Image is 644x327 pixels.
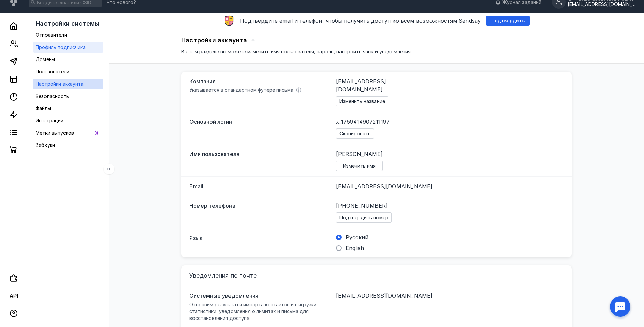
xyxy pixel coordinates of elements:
[189,235,203,241] span: Язык
[33,127,103,138] a: Метки выпусков
[36,81,84,87] span: Настройки аккаунта
[339,131,371,137] span: Скопировать
[189,183,203,190] span: Email
[189,292,258,299] span: Системные уведомления
[33,30,103,40] a: Отправители
[36,32,67,38] span: Отправители
[36,130,74,136] span: Метки выпусков
[336,78,386,93] span: [EMAIL_ADDRESS][DOMAIN_NAME]
[181,49,411,54] span: В этом разделе вы можете изменить имя пользователя, пароль, настроить язык и уведомления
[336,183,433,190] span: [EMAIL_ADDRESS][DOMAIN_NAME]
[33,140,103,151] a: Вебхуки
[336,151,383,157] span: [PERSON_NAME]
[33,42,103,53] a: Профиль подписчика
[181,37,247,44] span: Настройки аккаунта
[336,118,390,126] span: x_1759414907211197
[336,292,433,299] span: [EMAIL_ADDRESS][DOMAIN_NAME]
[240,17,481,24] span: Подтвердите email и телефон, чтобы получить доступ ко всем возможностям Sendsay
[189,78,216,85] span: Компания
[36,142,55,148] span: Вебхуки
[189,202,235,209] span: Номер телефона
[346,245,364,252] span: English
[568,2,636,7] div: [EMAIL_ADDRESS][DOMAIN_NAME]
[189,302,316,321] span: Отправим результаты импорта контактов и выгрузки статистики, уведомления о лимитах и письма для в...
[36,56,55,62] span: Домены
[336,96,388,106] button: Изменить название
[33,66,103,77] a: Пользователи
[33,79,103,89] a: Настройки аккаунта
[36,69,69,74] span: Пользователи
[189,151,239,157] span: Имя пользователя
[36,44,86,50] span: Профиль подписчика
[339,99,385,104] span: Изменить название
[336,128,374,139] button: Скопировать
[36,93,69,99] span: Безопасность
[343,163,376,169] span: Изменить имя
[336,202,388,210] span: [PHONE_NUMBER]
[33,115,103,126] a: Интеграции
[336,212,392,223] button: Подтвердить номер
[346,234,368,241] span: Русский
[491,18,525,24] span: Подтвердить
[33,103,103,114] a: Файлы
[189,87,293,93] span: Указывается в стандартном футере письма
[36,20,99,27] span: Настройки системы
[36,105,51,111] span: Файлы
[336,161,383,171] button: Изменить имя
[36,118,63,123] span: Интеграции
[189,118,232,125] span: Основной логин
[33,91,103,102] a: Безопасность
[486,16,530,26] button: Подтвердить
[339,215,388,221] span: Подтвердить номер
[33,54,103,65] a: Домены
[189,272,257,279] span: Уведомления по почте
